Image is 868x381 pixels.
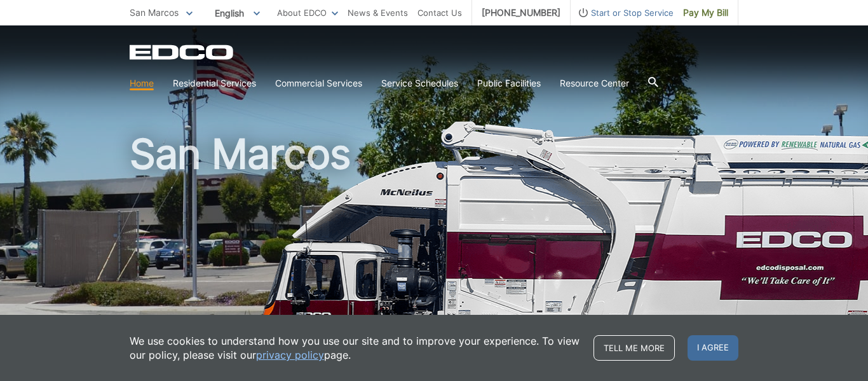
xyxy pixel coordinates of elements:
[683,6,728,20] span: Pay My Bill
[205,3,269,24] span: English
[381,76,458,90] a: Service Schedules
[130,76,154,90] a: Home
[277,6,338,20] a: About EDCO
[275,76,362,90] a: Commercial Services
[593,335,675,361] a: Tell me more
[560,76,629,90] a: Resource Center
[417,6,462,20] a: Contact Us
[130,7,179,18] span: San Marcos
[130,334,581,362] p: We use cookies to understand how you use our site and to improve your experience. To view our pol...
[688,335,738,361] span: I agree
[348,6,408,20] a: News & Events
[256,348,324,362] a: privacy policy
[477,76,541,90] a: Public Facilities
[173,76,256,90] a: Residential Services
[130,45,235,60] a: EDCD logo. Return to the homepage.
